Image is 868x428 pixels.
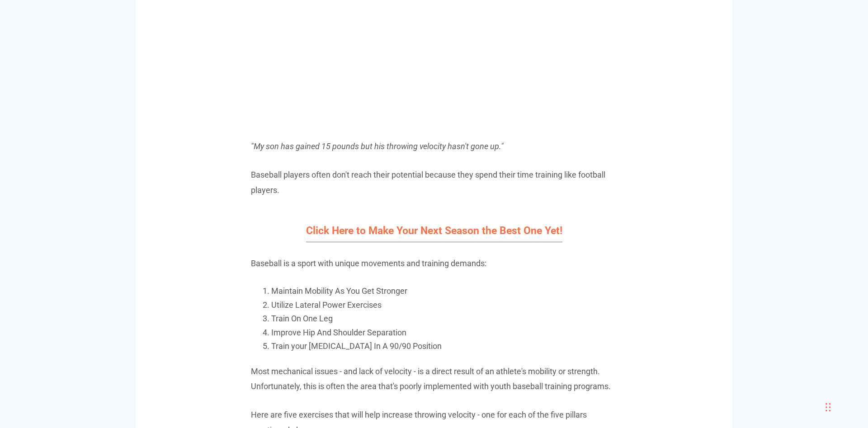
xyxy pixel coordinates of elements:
[271,339,617,353] li: Train your [MEDICAL_DATA] In A 90/90 Position
[251,167,617,198] p: Baseball players often don't reach their potential because they spend their time training like fo...
[306,225,562,242] a: Click Here to Make Your Next Season the Best One Yet!
[740,330,868,428] iframe: Chat Widget
[251,256,617,271] p: Baseball is a sport with unique movements and training demands:
[271,284,617,298] li: Maintain Mobility As You Get Stronger
[826,394,831,421] div: Drag
[251,141,504,151] em: "My son has gained 15 pounds but his throwing velocity hasn't gone up."
[271,326,617,340] li: Improve Hip And Shoulder Separation
[271,312,617,326] li: Train On One Leg
[251,364,617,394] p: Most mechanical issues - and lack of velocity - is a direct result of an athlete's mobility or st...
[271,298,617,312] li: Utilize Lateral Power Exercises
